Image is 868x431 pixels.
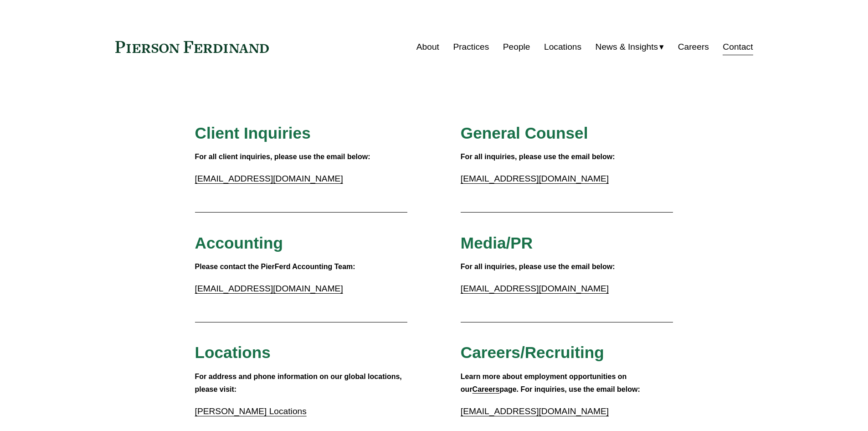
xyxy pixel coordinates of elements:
[461,174,609,183] a: [EMAIL_ADDRESS][DOMAIN_NAME]
[195,263,355,270] strong: Please contact the PierFerd Accounting Team:
[195,284,343,293] a: [EMAIL_ADDRESS][DOMAIN_NAME]
[461,343,604,361] span: Careers/Recruiting
[195,124,311,142] span: Client Inquiries
[461,234,533,252] span: Media/PR
[195,406,307,416] a: [PERSON_NAME] Locations
[461,124,588,142] span: General Counsel
[473,385,500,393] a: Careers
[195,343,271,361] span: Locations
[195,373,404,394] strong: For address and phone information on our global locations, please visit:
[453,38,489,56] a: Practices
[461,406,609,416] a: [EMAIL_ADDRESS][DOMAIN_NAME]
[461,373,629,394] strong: Learn more about employment opportunities on our
[678,38,709,56] a: Careers
[596,38,664,56] a: folder dropdown
[596,39,658,55] span: News & Insights
[461,263,615,270] strong: For all inquiries, please use the email below:
[503,38,530,56] a: People
[723,38,753,56] a: Contact
[499,385,640,393] strong: page. For inquiries, use the email below:
[461,153,615,161] strong: For all inquiries, please use the email below:
[544,38,581,56] a: Locations
[461,284,609,293] a: [EMAIL_ADDRESS][DOMAIN_NAME]
[195,153,370,161] strong: For all client inquiries, please use the email below:
[195,234,283,252] span: Accounting
[416,38,439,56] a: About
[195,174,343,183] a: [EMAIL_ADDRESS][DOMAIN_NAME]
